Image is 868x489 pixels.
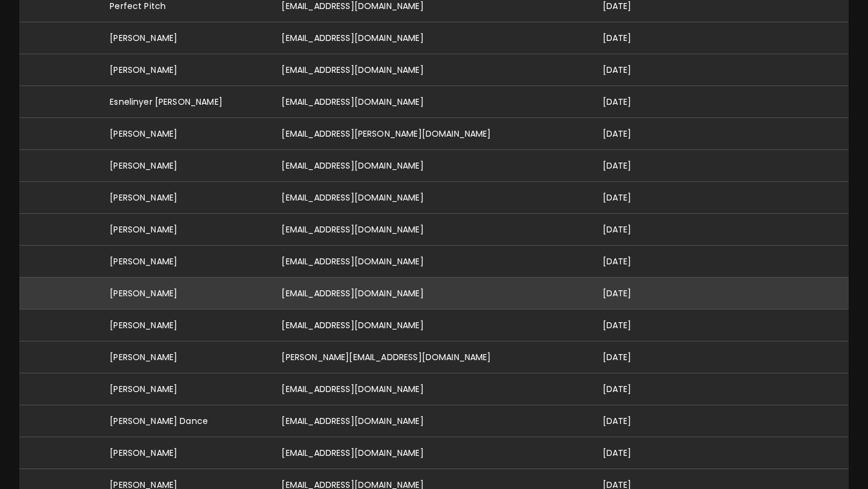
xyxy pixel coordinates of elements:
[272,341,593,373] td: [PERSON_NAME][EMAIL_ADDRESS][DOMAIN_NAME]
[100,405,272,437] td: [PERSON_NAME] Dance
[100,341,272,373] td: [PERSON_NAME]
[100,278,272,310] td: [PERSON_NAME]
[593,341,665,373] td: [DATE]
[100,373,272,405] td: [PERSON_NAME]
[100,246,272,278] td: [PERSON_NAME]
[272,86,593,118] td: [EMAIL_ADDRESS][DOMAIN_NAME]
[100,214,272,246] td: [PERSON_NAME]
[272,118,593,150] td: [EMAIL_ADDRESS][PERSON_NAME][DOMAIN_NAME]
[272,278,593,310] td: [EMAIL_ADDRESS][DOMAIN_NAME]
[593,150,665,182] td: [DATE]
[272,310,593,341] td: [EMAIL_ADDRESS][DOMAIN_NAME]
[100,310,272,341] td: [PERSON_NAME]
[272,22,593,54] td: [EMAIL_ADDRESS][DOMAIN_NAME]
[272,54,593,86] td: [EMAIL_ADDRESS][DOMAIN_NAME]
[272,150,593,182] td: [EMAIL_ADDRESS][DOMAIN_NAME]
[100,54,272,86] td: [PERSON_NAME]
[593,405,665,437] td: [DATE]
[593,310,665,341] td: [DATE]
[593,182,665,214] td: [DATE]
[593,214,665,246] td: [DATE]
[593,278,665,310] td: [DATE]
[272,182,593,214] td: [EMAIL_ADDRESS][DOMAIN_NAME]
[593,54,665,86] td: [DATE]
[100,118,272,150] td: [PERSON_NAME]
[100,182,272,214] td: [PERSON_NAME]
[593,22,665,54] td: [DATE]
[593,118,665,150] td: [DATE]
[593,246,665,278] td: [DATE]
[593,373,665,405] td: [DATE]
[272,214,593,246] td: [EMAIL_ADDRESS][DOMAIN_NAME]
[272,437,593,469] td: [EMAIL_ADDRESS][DOMAIN_NAME]
[100,22,272,54] td: [PERSON_NAME]
[272,373,593,405] td: [EMAIL_ADDRESS][DOMAIN_NAME]
[100,437,272,469] td: [PERSON_NAME]
[272,405,593,437] td: [EMAIL_ADDRESS][DOMAIN_NAME]
[593,437,665,469] td: [DATE]
[272,246,593,278] td: [EMAIL_ADDRESS][DOMAIN_NAME]
[593,86,665,118] td: [DATE]
[100,150,272,182] td: [PERSON_NAME]
[100,86,272,118] td: Esnelinyer [PERSON_NAME]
